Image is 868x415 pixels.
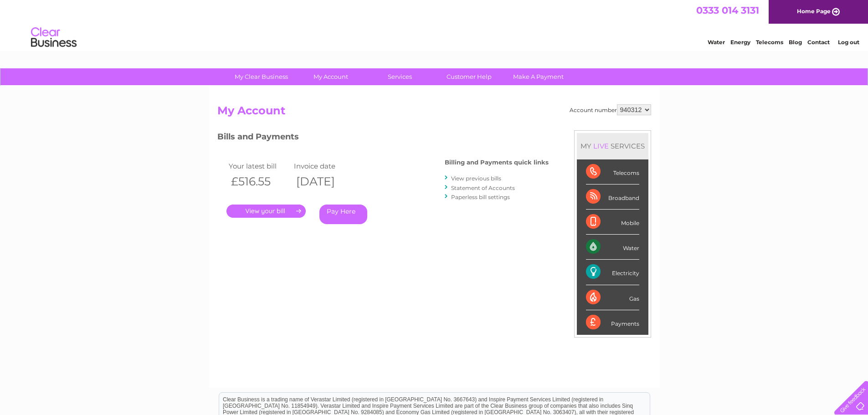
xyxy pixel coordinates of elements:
[586,235,639,260] div: Water
[31,24,77,51] img: logo.png
[451,194,510,200] a: Paperless bill settings
[319,205,367,224] a: Pay Here
[756,39,783,46] a: Telecoms
[586,260,639,285] div: Electricity
[226,160,292,172] td: Your latest bill
[445,159,549,166] h4: Billing and Payments quick links
[293,68,368,85] a: My Account
[451,184,515,191] a: Statement of Accounts
[226,172,292,191] th: £516.55
[586,210,639,235] div: Mobile
[586,184,639,210] div: Broadband
[591,142,611,150] div: LIVE
[226,205,306,218] a: .
[696,5,759,16] a: 0333 014 3131
[730,39,750,46] a: Energy
[219,5,650,44] div: Clear Business is a trading name of Verastar Limited (registered in [GEOGRAPHIC_DATA] No. 3667643...
[224,68,299,85] a: My Clear Business
[586,310,639,335] div: Payments
[586,159,639,184] div: Telecoms
[362,68,437,85] a: Services
[451,175,501,182] a: View previous bills
[292,160,357,172] td: Invoice date
[431,68,507,85] a: Customer Help
[789,39,802,46] a: Blog
[217,130,549,146] h3: Bills and Payments
[577,133,648,159] div: MY SERVICES
[501,68,576,85] a: Make A Payment
[570,104,651,115] div: Account number
[292,172,357,191] th: [DATE]
[807,39,830,46] a: Contact
[838,39,859,46] a: Log out
[217,104,651,122] h2: My Account
[586,285,639,310] div: Gas
[708,39,725,46] a: Water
